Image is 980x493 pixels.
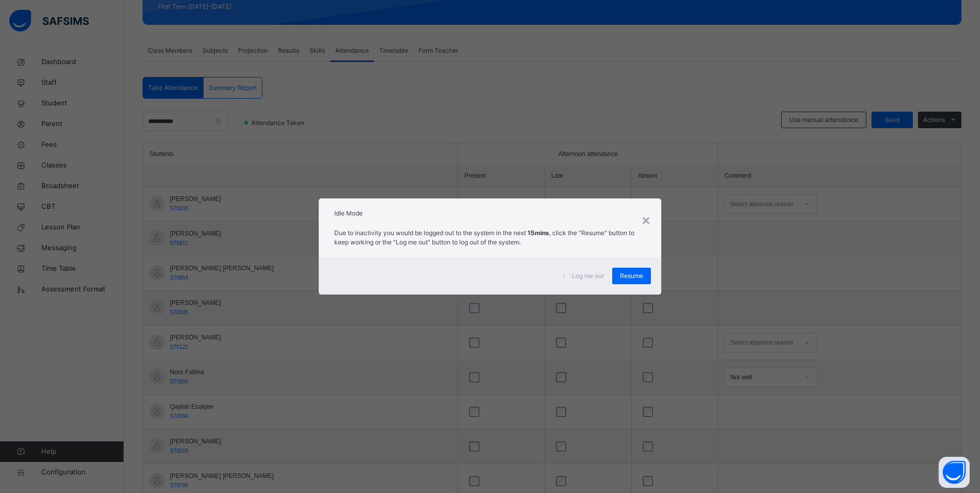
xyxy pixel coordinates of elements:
span: Log me out [572,271,604,281]
span: Resume [620,271,643,281]
button: Open asap [939,457,970,488]
h2: Idle Mode [334,209,646,218]
div: × [641,209,651,230]
strong: 15mins [527,229,549,237]
p: Due to inactivity you would be logged out to the system in the next , click the "Resume" button t... [334,228,646,247]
